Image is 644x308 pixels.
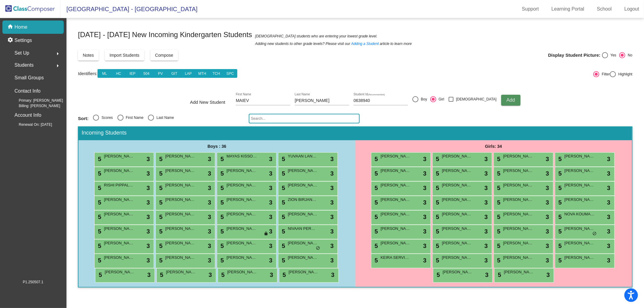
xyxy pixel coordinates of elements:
[557,228,562,235] span: 5
[331,270,335,279] span: 3
[592,4,617,14] a: School
[423,227,426,236] span: 3
[381,240,411,246] span: [PERSON_NAME]
[330,241,334,250] span: 3
[208,169,211,178] span: 3
[496,214,501,220] span: 5
[7,37,14,44] mat-icon: settings
[125,69,139,78] button: IEP
[165,182,195,188] span: [PERSON_NAME]
[565,182,595,188] span: [PERSON_NAME]
[219,156,224,162] span: 5
[82,130,127,136] span: Incoming Students
[14,87,40,95] p: Contact Info
[104,255,134,261] span: [PERSON_NAME]
[434,156,439,162] span: 5
[434,170,439,177] span: 5
[166,269,196,275] span: [PERSON_NAME]
[503,168,533,174] span: [PERSON_NAME] [PERSON_NAME]
[158,257,162,264] span: 5
[602,52,633,58] mat-radio-group: Select an option
[78,140,355,152] div: Boys : 36
[593,231,597,236] span: do_not_disturb_alt
[219,228,224,235] span: 5
[351,41,379,47] a: Adding a Student
[484,227,488,236] span: 3
[423,154,426,164] span: 3
[557,243,562,249] span: 5
[616,71,633,77] div: Highlight
[14,74,44,82] p: Small Groups
[501,95,521,106] button: Add
[565,197,595,203] span: [PERSON_NAME]
[226,211,257,217] span: [PERSON_NAME]
[96,170,101,177] span: 5
[236,98,290,103] input: First Name
[226,240,257,246] span: [PERSON_NAME]
[105,269,135,275] span: [PERSON_NAME]
[496,199,501,206] span: 5
[158,170,162,177] span: 5
[226,168,257,174] span: [PERSON_NAME]
[442,197,472,203] span: [PERSON_NAME]
[381,168,411,174] span: [PERSON_NAME]
[330,256,334,265] span: 3
[165,211,195,217] span: [PERSON_NAME]
[226,197,257,203] span: [PERSON_NAME]
[165,226,195,232] span: [PERSON_NAME]
[280,214,285,220] span: 5
[557,185,562,191] span: 5
[496,185,501,191] span: 5
[158,199,162,206] span: 5
[288,211,318,217] span: [PERSON_NAME]
[280,243,285,249] span: 5
[434,185,439,191] span: 5
[607,256,610,265] span: 3
[104,197,134,203] span: [PERSON_NAME]
[99,115,113,120] div: Scores
[14,49,29,57] span: Set Up
[288,226,318,232] span: NIVAAN PERNEEDI
[165,240,195,246] span: [PERSON_NAME]
[423,256,426,265] span: 3
[434,214,439,220] span: 5
[269,169,272,178] span: 3
[78,50,99,61] button: Notes
[381,182,411,188] span: [PERSON_NAME] TUIOLENUU
[219,185,224,191] span: 5
[607,183,610,192] span: 3
[484,169,488,178] span: 3
[269,198,272,207] span: 3
[503,197,533,203] span: [PERSON_NAME]
[104,182,134,188] span: RISHI PIPPALAPALLI
[269,241,272,250] span: 3
[547,4,589,14] a: Learning Portal
[7,24,14,31] mat-icon: home
[546,169,549,178] span: 3
[280,199,285,206] span: 5
[208,241,211,250] span: 3
[496,257,501,264] span: 5
[484,198,488,207] span: 3
[295,98,349,103] input: Last Name
[209,69,223,78] button: TCH
[269,212,272,221] span: 3
[330,198,334,207] span: 3
[607,241,610,250] span: 3
[158,185,162,191] span: 5
[54,62,61,69] mat-icon: arrow_right
[373,185,378,191] span: 5
[208,227,211,236] span: 3
[159,271,163,278] span: 5
[355,140,632,152] div: Girls: 34
[165,168,195,174] span: [PERSON_NAME]
[226,182,257,188] span: [PERSON_NAME]
[219,199,224,206] span: 5
[607,212,610,221] span: 3
[381,211,411,217] span: [PERSON_NAME]
[104,153,134,159] span: [PERSON_NAME]
[208,154,211,164] span: 3
[78,115,244,122] mat-radio-group: Select an option
[485,270,489,279] span: 3
[96,214,101,220] span: 5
